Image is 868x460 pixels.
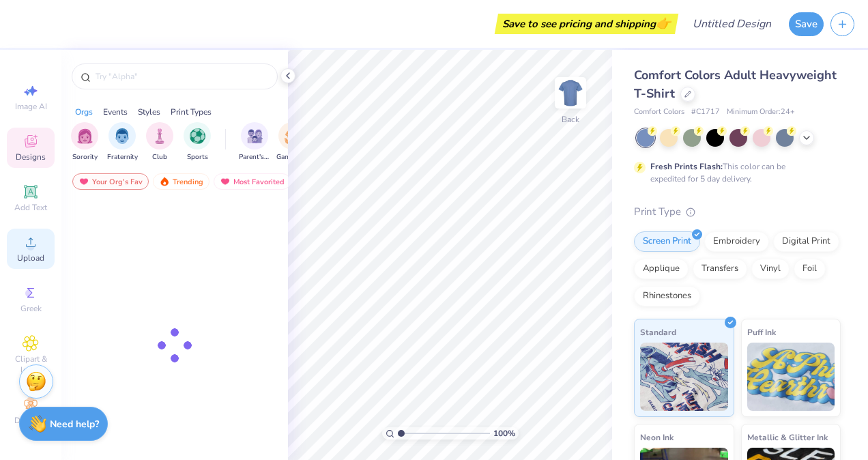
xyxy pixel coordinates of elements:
[498,14,675,34] div: Save to see pricing and shipping
[656,15,671,31] span: 👉
[239,122,270,162] button: filter button
[75,106,93,118] div: Orgs
[634,67,837,102] span: Comfort Colors Adult Heavyweight T-Shirt
[276,122,308,162] div: filter for Game Day
[152,152,167,162] span: Club
[146,122,173,162] div: filter for Club
[146,122,173,162] button: filter button
[751,259,790,279] div: Vinyl
[107,152,138,162] span: Fraternity
[103,106,128,118] div: Events
[107,122,138,162] button: filter button
[138,106,160,118] div: Styles
[693,259,747,279] div: Transfers
[7,354,55,375] span: Clipart & logos
[184,122,211,162] div: filter for Sports
[78,177,89,186] img: most_fav.gif
[691,106,720,118] span: # C1717
[239,152,270,162] span: Parent's Weekend
[107,122,138,162] div: filter for Fraternity
[650,160,818,185] div: This color can be expedited for 5 day delivery.
[220,177,231,186] img: most_fav.gif
[171,106,212,118] div: Print Types
[640,430,674,444] span: Neon Ink
[789,12,824,36] button: Save
[184,122,211,162] button: filter button
[72,152,98,162] span: Sorority
[727,106,795,118] span: Minimum Order: 24 +
[14,415,47,426] span: Decorate
[20,303,42,314] span: Greek
[650,161,723,172] strong: Fresh Prints Flash:
[16,152,46,162] span: Designs
[747,343,835,411] img: Puff Ink
[794,259,826,279] div: Foil
[77,128,93,144] img: Sorority Image
[50,418,99,431] strong: Need help?
[239,122,270,162] div: filter for Parent's Weekend
[285,128,300,144] img: Game Day Image
[71,122,98,162] div: filter for Sorority
[704,231,769,252] div: Embroidery
[190,128,205,144] img: Sports Image
[562,113,579,126] div: Back
[115,128,130,144] img: Fraternity Image
[634,231,700,252] div: Screen Print
[71,122,98,162] button: filter button
[493,427,515,440] span: 100 %
[634,106,684,118] span: Comfort Colors
[15,101,47,112] span: Image AI
[276,152,308,162] span: Game Day
[247,128,263,144] img: Parent's Weekend Image
[640,343,728,411] img: Standard
[634,286,700,306] div: Rhinestones
[153,173,209,190] div: Trending
[634,204,841,220] div: Print Type
[773,231,839,252] div: Digital Print
[557,79,584,106] img: Back
[94,70,269,83] input: Try "Alpha"
[17,253,44,263] span: Upload
[682,10,782,38] input: Untitled Design
[187,152,208,162] span: Sports
[276,122,308,162] button: filter button
[640,325,676,339] span: Standard
[14,202,47,213] span: Add Text
[72,173,149,190] div: Your Org's Fav
[214,173,291,190] div: Most Favorited
[152,128,167,144] img: Club Image
[159,177,170,186] img: trending.gif
[747,430,828,444] span: Metallic & Glitter Ink
[634,259,689,279] div: Applique
[747,325,776,339] span: Puff Ink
